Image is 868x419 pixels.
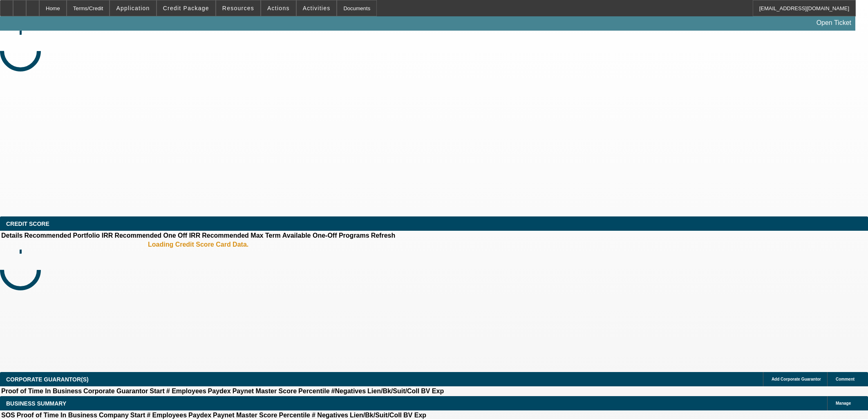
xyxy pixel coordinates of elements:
span: Resources [222,5,254,11]
span: Activities [303,5,331,11]
span: Credit Package [163,5,209,11]
b: Paydex [188,412,211,419]
th: Refresh [371,232,396,240]
span: BUSINESS SUMMARY [6,400,66,407]
th: Recommended One Off IRR [114,232,201,240]
button: Activities [297,0,337,16]
b: # Employees [147,412,187,419]
b: BV Exp [403,412,426,419]
span: Comment [836,377,855,381]
b: Percentile [298,388,329,394]
th: Recommended Portfolio IRR [24,232,113,240]
th: Available One-Off Programs [282,232,370,240]
a: Open Ticket [813,16,855,30]
button: Actions [261,0,296,16]
th: Recommended Max Term [201,232,281,240]
b: # Employees [166,388,206,394]
b: # Negatives [312,412,348,419]
span: Manage [836,401,851,406]
b: Paynet Master Score [213,412,277,419]
b: Company [99,412,129,419]
b: #Negatives [331,388,366,394]
th: Details [1,232,23,240]
span: Add Corporate Guarantor [772,377,821,381]
b: Lien/Bk/Suit/Coll [367,388,419,394]
span: Application [116,5,150,11]
span: Actions [267,5,290,11]
b: Percentile [279,412,310,419]
span: CREDIT SCORE [6,221,49,227]
button: Application [110,0,156,16]
b: Loading Credit Score Card Data. [148,241,248,248]
b: Paynet Master Score [233,388,297,394]
th: Proof of Time In Business [1,387,82,395]
b: Corporate Guarantor [83,388,148,394]
b: Lien/Bk/Suit/Coll [350,412,402,419]
span: CORPORATE GUARANTOR(S) [6,376,89,383]
b: Paydex [208,388,231,394]
b: Start [150,388,164,394]
b: BV Exp [421,388,444,394]
button: Credit Package [157,0,215,16]
b: Start [130,412,145,419]
button: Resources [216,0,260,16]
